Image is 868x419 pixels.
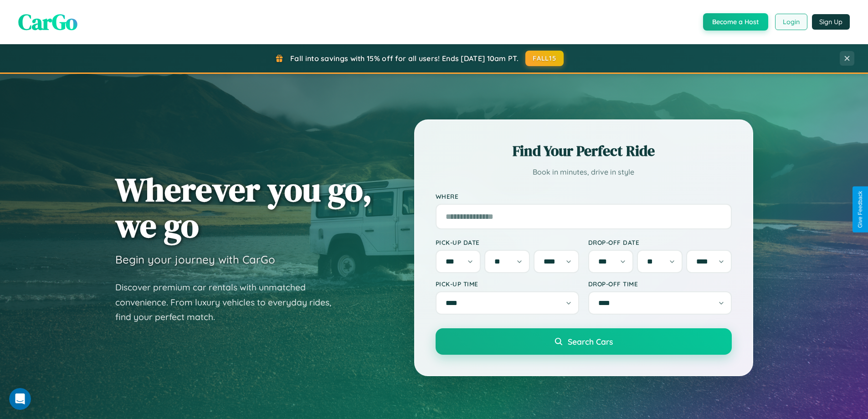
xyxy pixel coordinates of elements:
button: Search Cars [436,328,732,355]
label: Drop-off Time [588,280,732,288]
button: FALL15 [525,51,564,66]
h3: Begin your journey with CarGo [115,253,275,266]
label: Drop-off Date [588,238,732,246]
button: Login [775,14,807,30]
p: Book in minutes, drive in style [436,166,732,179]
p: Discover premium car rentals with unmatched convenience. From luxury vehicles to everyday rides, ... [115,280,343,325]
label: Pick-up Time [436,280,579,288]
div: Give Feedback [857,191,863,228]
label: Pick-up Date [436,238,579,246]
button: Become a Host [703,13,768,31]
span: Fall into savings with 15% off for all users! Ends [DATE] 10am PT. [290,54,519,63]
label: Where [436,192,732,200]
h2: Find Your Perfect Ride [436,141,732,161]
iframe: Intercom live chat [9,388,31,410]
span: CarGo [18,7,77,37]
h1: Wherever you go, we go [115,171,372,243]
button: Sign Up [812,14,850,30]
span: Search Cars [568,336,613,347]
